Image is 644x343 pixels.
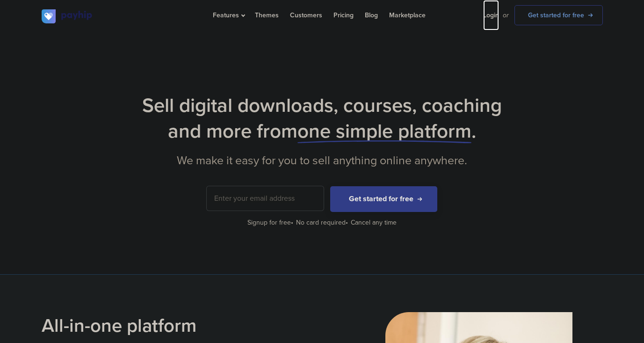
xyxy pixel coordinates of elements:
[351,218,397,227] div: Cancel any time
[42,312,315,339] h2: All-in-one platform
[330,186,437,212] button: Get started for free
[346,219,348,226] span: •
[296,218,349,227] div: No card required
[247,218,294,227] div: Signup for free
[42,153,603,168] h2: We make it easy for you to sell anything online anywhere.
[297,119,471,143] span: one simple platform
[514,5,603,25] a: Get started for free
[207,186,324,211] input: Enter your email address
[291,219,293,226] span: •
[42,93,603,144] h1: Sell digital downloads, courses, coaching and more from
[471,119,476,143] span: .
[213,11,244,19] span: Features
[42,9,93,23] img: logo.svg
